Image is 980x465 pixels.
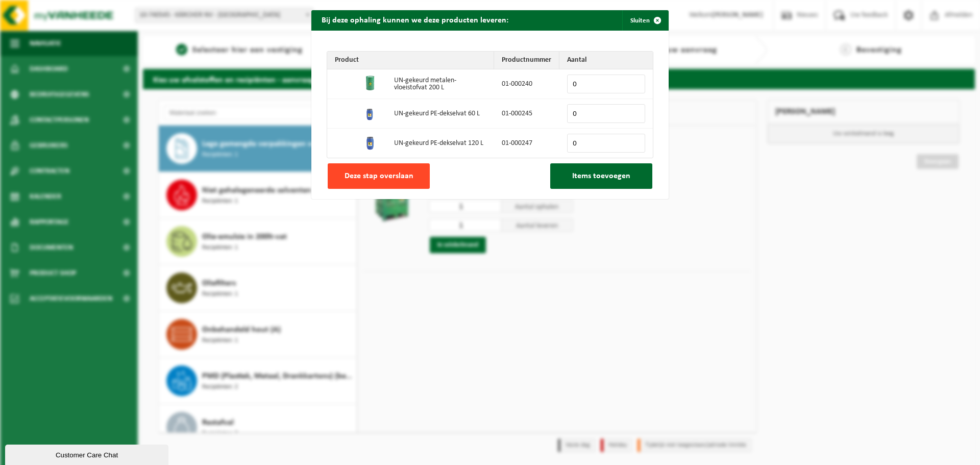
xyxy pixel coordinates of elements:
[362,105,379,121] img: 01-000245
[572,172,630,180] span: Items toevoegen
[362,134,379,151] img: 01-000247
[494,69,559,99] td: 01-000240
[311,10,519,30] h2: Bij deze ophaling kunnen we deze producten leveren:
[345,172,413,180] span: Deze stap overslaan
[327,52,494,69] th: Product
[550,163,652,189] button: Items toevoegen
[622,10,668,31] button: Sluiten
[386,69,494,99] td: UN-gekeurd metalen-vloeistofvat 200 L
[328,163,430,189] button: Deze stap overslaan
[386,129,494,158] td: UN-gekeurd PE-dekselvat 120 L
[362,75,379,91] img: 01-000240
[494,52,559,69] th: Productnummer
[494,129,559,158] td: 01-000247
[5,443,170,465] iframe: chat widget
[559,52,653,69] th: Aantal
[494,99,559,129] td: 01-000245
[386,99,494,129] td: UN-gekeurd PE-dekselvat 60 L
